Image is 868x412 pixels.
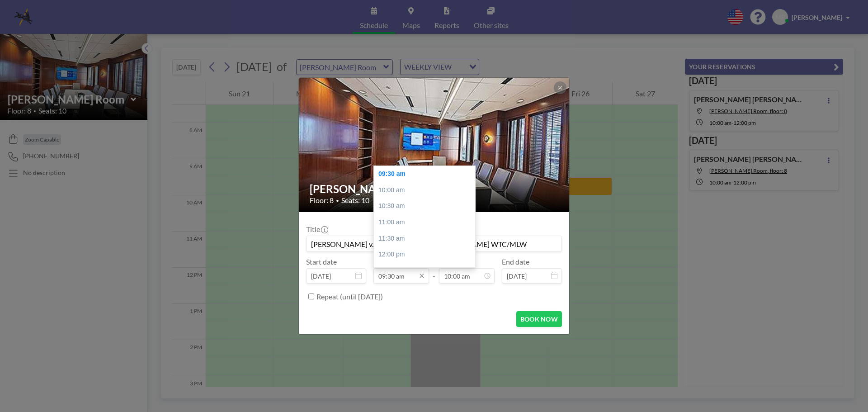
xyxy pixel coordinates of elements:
span: • [336,197,339,204]
span: - [433,260,435,280]
div: 10:00 am [374,182,480,199]
button: BOOK NOW [516,311,562,327]
div: 11:00 am [374,214,480,231]
label: End date [502,257,529,266]
div: 12:30 pm [374,263,480,279]
div: 11:30 am [374,231,480,247]
label: Title [306,225,327,234]
span: Floor: 8 [310,196,334,205]
div: 12:00 pm [374,246,480,263]
h2: [PERSON_NAME] Room [310,182,559,196]
img: 537.jpg [299,2,570,287]
label: Start date [306,257,337,266]
input: Monya's reservation [307,236,561,251]
div: 10:30 am [374,198,480,214]
div: 09:30 am [374,166,480,182]
label: Repeat (until [DATE]) [316,292,383,301]
span: Seats: 10 [341,196,369,205]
